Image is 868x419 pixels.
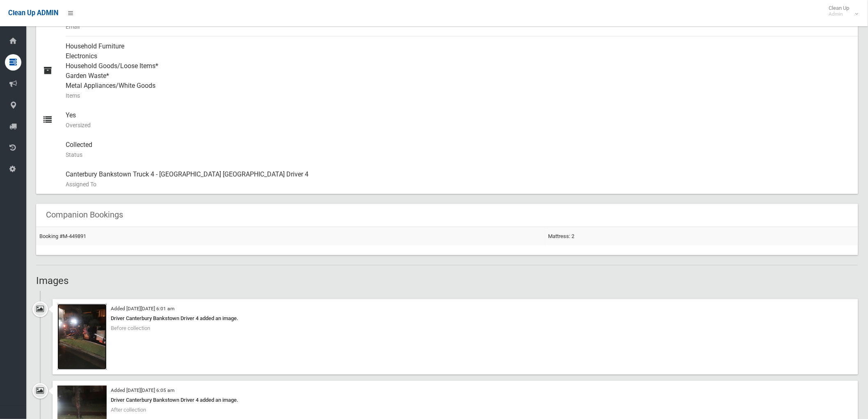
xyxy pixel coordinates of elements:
[111,407,146,413] span: After collection
[66,37,852,105] div: Household Furniture Electronics Household Goods/Loose Items* Garden Waste* Metal Appliances/White...
[66,22,852,32] small: Email
[829,11,850,17] small: Admin
[36,207,133,223] header: Companion Bookings
[66,165,852,194] div: Canterbury Bankstown Truck 4 - [GEOGRAPHIC_DATA] [GEOGRAPHIC_DATA] Driver 4
[57,304,107,370] img: 2025-03-3106.00.338678489013051166244.jpg
[66,91,852,101] small: Items
[57,396,853,405] div: Driver Canterbury Bankstown Driver 4 added an image.
[66,120,852,130] small: Oversized
[36,275,858,286] h2: Images
[111,325,150,332] span: Before collection
[545,227,858,245] td: Mattress: 2
[8,9,58,17] span: Clean Up ADMIN
[66,179,852,189] small: Assigned To
[66,135,852,165] div: Collected
[111,388,174,394] small: Added [DATE][DATE] 6:05 am
[66,150,852,160] small: Status
[39,233,86,239] a: Booking #M-449891
[825,5,858,17] span: Clean Up
[57,314,853,324] div: Driver Canterbury Bankstown Driver 4 added an image.
[111,306,174,312] small: Added [DATE][DATE] 6:01 am
[66,105,852,135] div: Yes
